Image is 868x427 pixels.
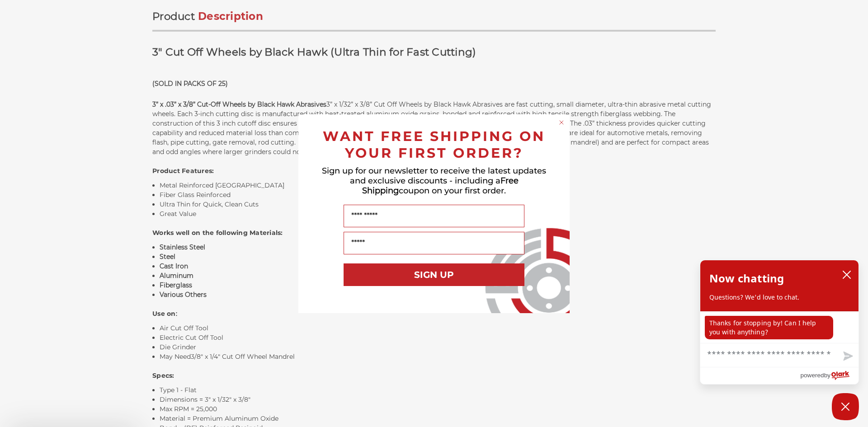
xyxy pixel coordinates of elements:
button: Close Chatbox [832,393,859,420]
button: close chatbox [840,268,854,282]
div: olark chatbox [700,260,859,385]
div: chat [700,311,859,343]
button: SIGN UP [344,263,524,286]
a: Powered by Olark [800,367,859,384]
button: Close dialog [557,118,566,127]
span: by [824,370,830,381]
p: Thanks for stopping by! Can I help you with anything? [705,316,833,339]
span: powered [800,370,824,381]
p: Questions? We'd love to chat. [709,293,849,302]
h2: Now chatting [709,269,784,287]
span: Sign up for our newsletter to receive the latest updates and exclusive discounts - including a co... [322,166,546,196]
span: WANT FREE SHIPPING ON YOUR FIRST ORDER? [323,128,545,161]
button: Send message [836,346,859,367]
span: Free Shipping [362,176,519,196]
